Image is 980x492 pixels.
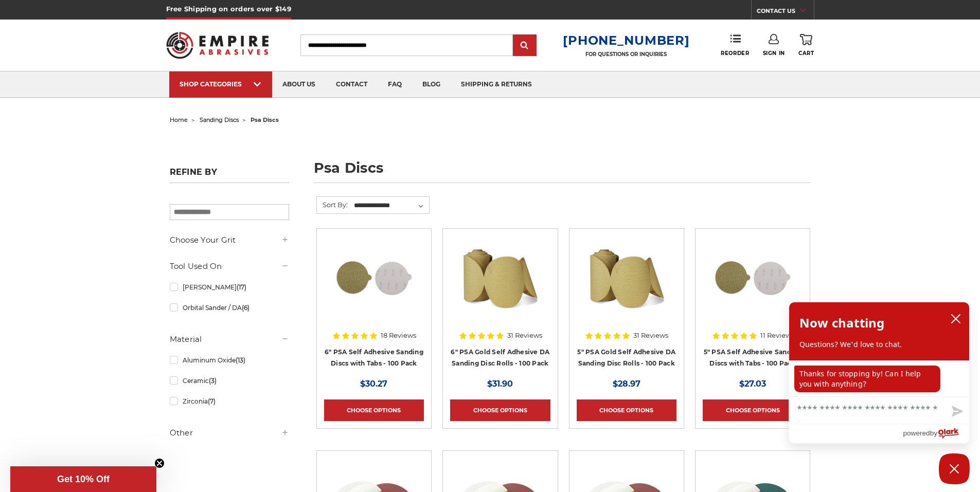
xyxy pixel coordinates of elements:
a: 6" PSA Gold Self Adhesive DA Sanding Disc Rolls - 100 Pack [451,348,549,368]
span: 31 Reviews [507,332,542,339]
button: Close Chatbox [939,453,970,484]
span: $28.97 [613,379,640,389]
span: $27.03 [739,379,766,389]
p: FOR QUESTIONS OR INQUIRIES [563,51,689,58]
a: about us [272,71,326,98]
div: olark chatbox [789,302,970,444]
span: 18 Reviews [381,332,416,339]
h2: Now chatting [799,313,884,333]
span: Cart [798,50,814,57]
h5: Material [170,333,289,345]
span: by [930,427,937,440]
a: 6" DA Sanding Discs on a Roll [450,236,550,336]
span: psa discs [251,116,279,123]
h5: Other [170,427,289,439]
span: Reorder [721,50,749,57]
a: 5" Sticky Backed Sanding Discs on a roll [577,236,676,336]
h5: Refine by [170,167,289,183]
img: 5 inch PSA Disc [711,236,794,318]
div: Get 10% OffClose teaser [10,466,156,492]
a: shipping & returns [451,71,542,98]
a: Zirconia [170,392,289,410]
span: Get 10% Off [57,474,110,484]
a: CONTACT US [757,5,814,20]
h5: Choose Your Grit [170,234,289,246]
img: 6" DA Sanding Discs on a Roll [459,236,541,318]
img: 6 inch psa sanding disc [333,236,415,318]
span: (17) [237,283,246,291]
span: (6) [242,304,250,312]
img: 5" Sticky Backed Sanding Discs on a roll [585,236,668,318]
a: Aluminum Oxide [170,351,289,369]
span: $30.27 [360,379,387,389]
h5: Tool Used On [170,260,289,272]
p: Thanks for stopping by! Can I help you with anything? [794,366,940,392]
a: home [170,116,188,123]
div: chat [789,360,969,396]
img: Empire Abrasives [166,25,269,65]
span: Sign In [763,50,785,57]
a: [PHONE_NUMBER] [563,33,689,48]
a: 5 inch PSA Disc [703,236,803,336]
h1: psa discs [314,161,811,183]
a: 6 inch psa sanding disc [324,236,424,336]
a: faq [378,71,412,98]
a: 6" PSA Self Adhesive Sanding Discs with Tabs - 100 Pack [325,348,423,368]
a: Choose Options [577,399,676,421]
select: Sort By: [352,198,429,213]
a: Choose Options [450,399,550,421]
span: powered [903,427,930,440]
a: Orbital Sander / DA [170,299,289,317]
span: 31 Reviews [633,332,668,339]
a: Ceramic [170,372,289,390]
button: close chatbox [948,311,964,326]
a: 5" PSA Gold Self Adhesive DA Sanding Disc Rolls - 100 Pack [577,348,675,368]
a: blog [412,71,451,98]
button: Close teaser [154,458,165,468]
input: Submit [514,35,535,56]
span: (3) [209,377,217,385]
span: (13) [236,356,245,364]
label: Sort By: [317,197,348,212]
a: contact [326,71,378,98]
a: [PERSON_NAME] [170,278,289,296]
p: Questions? We'd love to chat. [799,339,959,350]
span: (7) [208,397,216,405]
a: Choose Options [324,399,424,421]
div: SHOP CATEGORIES [180,80,262,88]
a: Powered by Olark [903,424,969,443]
a: Reorder [721,34,749,56]
a: 5" PSA Self Adhesive Sanding Discs with Tabs - 100 Pack [704,348,802,368]
a: Choose Options [703,399,803,421]
span: 11 Reviews [760,332,794,339]
span: $31.90 [487,379,513,389]
a: sanding discs [200,116,239,123]
a: Cart [798,34,814,57]
button: Send message [943,400,969,424]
